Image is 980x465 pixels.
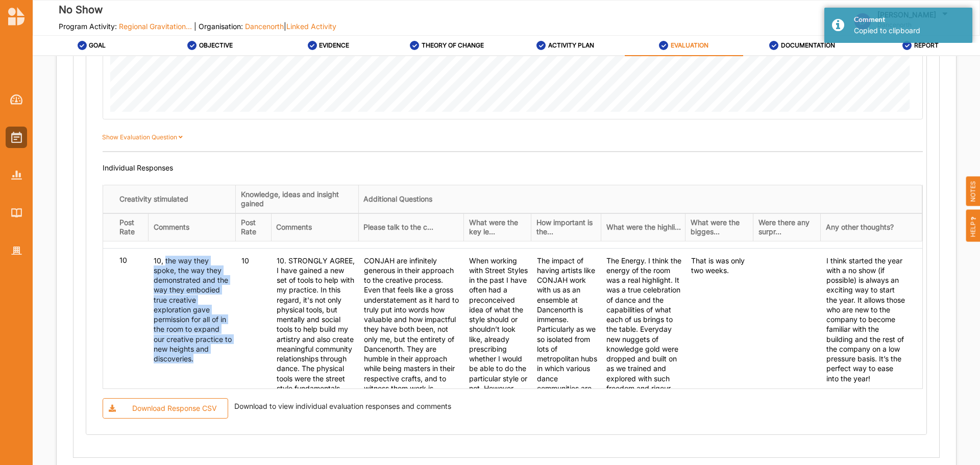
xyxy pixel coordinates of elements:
img: Activities [11,132,22,143]
a: Dashboard [6,89,27,110]
a: Organisation [6,240,27,261]
span: Dancenorth [245,22,284,31]
span: Linked Activity [286,22,336,31]
label: Program Activity: | Organisation: | [59,22,336,31]
div: 10, the way they spoke, the way they demonstrated and the way they embodied true creative explora... [154,256,232,364]
img: Organisation [11,247,22,255]
div: Comments [276,223,354,232]
div: I think started the year with a no show (if possible) is always an exciting way to start the year... [826,256,906,383]
label: ACTIVITY PLAN [548,41,594,50]
div: Download to view individual evaluation responses and comments [230,398,452,419]
div: What were the bigges... [691,218,749,236]
label: EVIDENCE [319,41,349,50]
a: Library [6,202,27,224]
div: What were the highli... [606,223,682,232]
div: Individual Responses [103,163,923,173]
div: Post Rate [119,218,144,236]
div: The Energy. I think the energy of the room was a real highlight. It was a true celebration of dan... [606,256,682,443]
label: REPORT [914,41,939,50]
span: 10 [241,256,249,265]
label: GOAL [89,41,106,50]
th: Knowledge, ideas and insight gained [236,185,359,213]
div: Copied to clipboard [854,27,965,35]
h4: Comment [854,15,965,24]
div: That is was only two weeks. [691,256,750,276]
div: What were the key le... [469,218,528,236]
div: Comments [154,223,232,232]
img: Dashboard [10,94,23,105]
label: THEORY OF CHANGE [422,41,484,50]
label: DOCUMENTATION [781,41,835,50]
span: Regional Gravitation... [119,22,192,31]
div: Any other thoughts? [826,223,905,232]
th: Creativity stimulated [103,185,236,213]
label: No Show [59,2,336,18]
a: Reports [6,164,27,186]
label: EVALUATION [671,41,708,50]
img: logo [8,7,24,26]
span: 10 [119,256,127,264]
div: Please talk to the c... [363,223,460,232]
label: OBJECTIVE [199,41,233,50]
img: Reports [11,170,22,179]
button: Download Response CSV [103,398,228,419]
th: Additional Questions [359,185,922,213]
div: Were there any surpr... [758,218,817,236]
label: Show Evaluation Question [102,133,186,142]
div: Download Response CSV [132,404,217,413]
div: How important is the... [536,218,597,236]
a: Activities [6,127,27,148]
div: Post Rate [241,218,267,236]
img: Library [11,208,22,217]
